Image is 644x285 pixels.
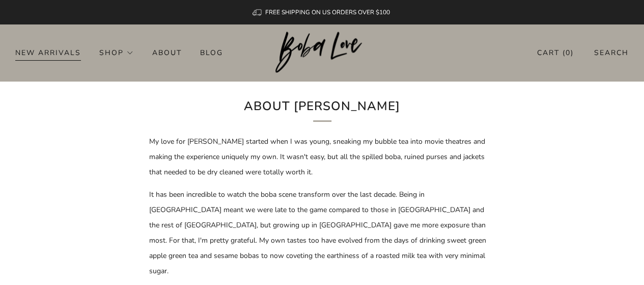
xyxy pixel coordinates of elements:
h1: About [PERSON_NAME] [154,96,490,122]
a: Cart [537,44,574,61]
a: Shop [99,44,134,61]
span: FREE SHIPPING ON US ORDERS OVER $100 [265,8,390,16]
a: New Arrivals [15,44,81,61]
img: Boba Love [275,32,369,73]
a: Boba Love [275,32,369,74]
a: Blog [200,44,223,61]
a: Search [594,44,629,61]
a: About [152,44,182,61]
items-count: 0 [566,48,571,58]
p: My love for [PERSON_NAME] started when I was young, sneaking my bubble tea into movie theatres an... [149,134,495,180]
p: It has been incredible to watch the boba scene transform over the last decade. Being in [GEOGRAPH... [149,187,495,279]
